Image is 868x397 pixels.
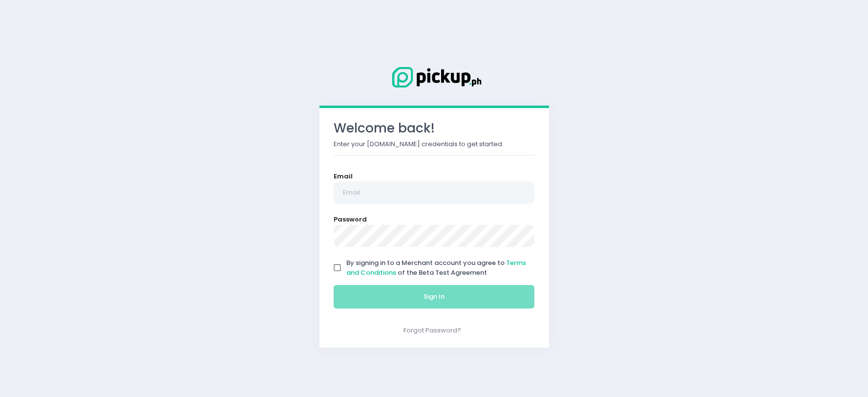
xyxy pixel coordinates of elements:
[334,181,535,204] input: Email
[385,65,483,89] img: Logo
[334,172,353,181] label: Email
[334,121,535,136] h3: Welcome back!
[334,215,367,224] label: Password
[403,326,461,335] a: Forgot Password?
[423,292,445,301] span: Sign In
[334,139,535,149] p: Enter your [DOMAIN_NAME] credentials to get started.
[346,258,526,277] span: By signing in to a Merchant account you agree to of the Beta Test Agreement
[346,258,526,277] a: Terms and Conditions
[334,285,535,309] button: Sign In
